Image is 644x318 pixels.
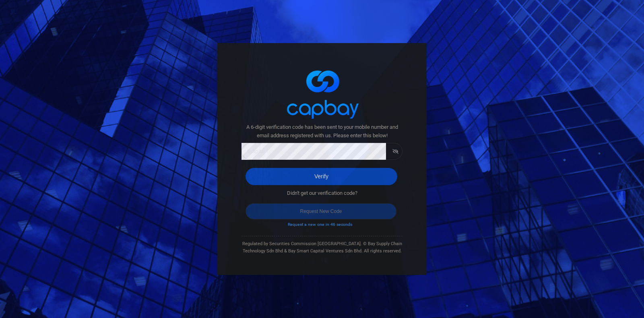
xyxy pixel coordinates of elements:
small: Request a new one in 46 seconds [288,221,352,228]
div: Regulated by Securities Commission [GEOGRAPHIC_DATA]. © Bay Supply Chain Technology Sdn Bhd & Bay... [242,240,402,254]
span: Didn't get our verification code? [287,189,357,198]
img: logo [282,63,362,123]
span: A 6-digit verification code has been sent to your mobile number and email address registered with... [242,123,402,140]
button: Verify [246,168,397,185]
